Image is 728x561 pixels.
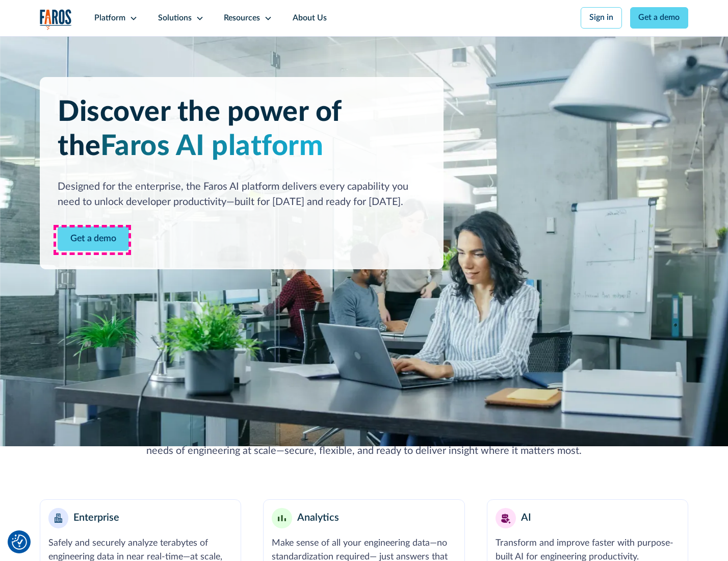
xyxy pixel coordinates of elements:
[12,534,27,550] button: Cookie Settings
[55,514,63,523] img: Enterprise building blocks or structure icon
[297,511,339,526] div: Analytics
[58,180,425,210] div: Designed for the enterprise, the Faros AI platform delivers every capability you need to unlock d...
[58,226,129,251] a: Contact Modal
[73,511,119,526] div: Enterprise
[94,12,125,24] div: Platform
[58,95,425,164] h1: Discover the power of the
[12,534,27,550] img: Revisit consent button
[40,9,72,30] img: Logo of the analytics and reporting company Faros.
[40,9,72,30] a: home
[581,7,622,29] a: Sign in
[278,515,286,522] img: Minimalist bar chart analytics icon
[630,7,689,29] a: Get a demo
[158,12,192,24] div: Solutions
[498,510,513,526] img: AI robot or assistant icon
[100,132,324,161] span: Faros AI platform
[224,12,260,24] div: Resources
[521,511,531,526] div: AI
